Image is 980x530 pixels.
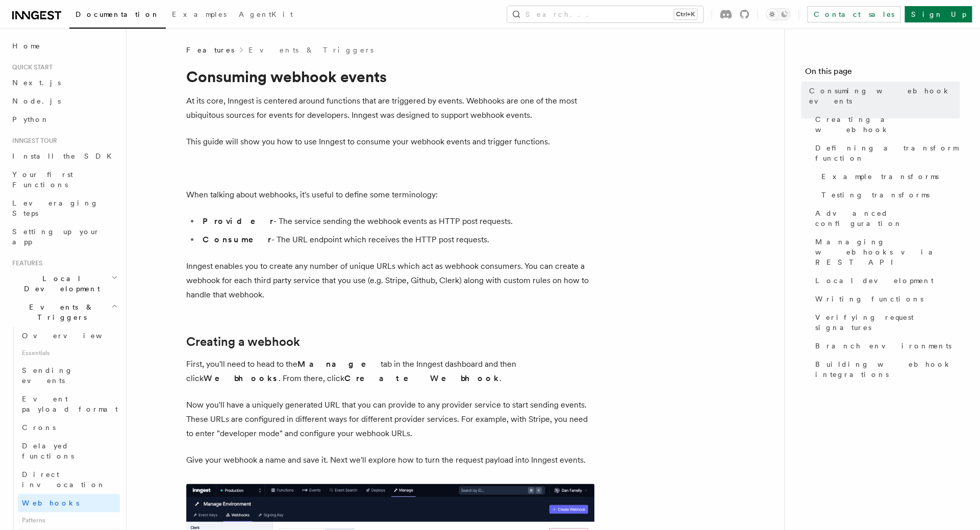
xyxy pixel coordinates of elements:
a: Webhooks [18,494,120,512]
a: Managing webhooks via REST API [811,233,960,271]
span: Branch environments [815,341,951,351]
a: Install the SDK [8,147,120,165]
span: Examples [172,10,227,18]
a: Building webhook integrations [811,355,960,384]
a: Sign Up [904,6,972,22]
span: Example transforms [821,171,939,182]
span: Creating a webhook [815,114,960,135]
a: AgentKit [233,3,299,28]
span: Direct invocation [22,470,106,489]
strong: Provider [203,216,273,226]
button: Toggle dark mode [766,8,790,20]
a: Creating a webhook [811,110,960,139]
span: Quick start [8,63,53,71]
span: Features [186,45,234,55]
span: Defining a transform function [815,143,960,163]
span: AgentKit [239,10,293,18]
a: Local development [811,271,960,290]
a: Crons [18,418,120,437]
p: Inngest enables you to create any number of unique URLs which act as webhook consumers. You can c... [186,259,594,302]
span: Sending events [22,366,73,385]
button: Events & Triggers [8,298,120,326]
a: Advanced configuration [811,204,960,233]
span: Inngest tour [8,137,57,145]
span: Managing webhooks via REST API [815,237,960,267]
p: This guide will show you how to use Inngest to consume your webhook events and trigger functions. [186,135,594,149]
span: Event payload format [22,395,118,413]
strong: Manage [297,359,381,369]
a: Contact sales [807,6,900,22]
button: Search...Ctrl+K [507,6,703,22]
span: Essentials [18,345,120,361]
a: Delayed functions [18,437,120,465]
span: Local development [815,275,934,286]
span: Webhooks [22,499,79,507]
a: Leveraging Steps [8,194,120,222]
span: Consuming webhook events [809,86,960,106]
a: Branch environments [811,337,960,355]
a: Node.js [8,92,120,110]
span: Crons [22,423,56,432]
span: Home [12,41,41,51]
a: Verifying request signatures [811,308,960,337]
a: Your first Functions [8,165,120,194]
a: Testing transforms [817,186,960,204]
a: Example transforms [817,167,960,186]
span: Your first Functions [12,170,73,189]
p: When talking about webhooks, it's useful to define some terminology: [186,188,594,202]
strong: Webhooks [204,373,279,383]
a: Events & Triggers [248,45,373,55]
kbd: Ctrl+K [674,9,697,19]
a: Home [8,37,120,55]
span: Overview [22,332,127,340]
span: Python [12,115,49,123]
a: Setting up your app [8,222,120,251]
li: - The URL endpoint which receives the HTTP post requests. [199,233,594,247]
strong: Consumer [203,235,271,244]
a: Defining a transform function [811,139,960,167]
span: Verifying request signatures [815,312,960,333]
a: Next.js [8,73,120,92]
span: Features [8,259,42,267]
a: Examples [166,3,233,28]
h1: Consuming webhook events [186,67,594,86]
a: Writing functions [811,290,960,308]
a: Direct invocation [18,465,120,494]
a: Python [8,110,120,129]
p: At its core, Inngest is centered around functions that are triggered by events. Webhooks are one ... [186,94,594,122]
h4: On this page [805,65,960,82]
span: Building webhook integrations [815,359,960,380]
p: Now you'll have a uniquely generated URL that you can provide to any provider service to start se... [186,398,594,441]
span: Advanced configuration [815,208,960,229]
p: First, you'll need to head to the tab in the Inngest dashboard and then click . From there, click . [186,357,594,386]
strong: Create Webhook [344,373,499,383]
span: Patterns [18,512,120,528]
span: Node.js [12,97,61,105]
a: Overview [18,326,120,345]
p: Give your webhook a name and save it. Next we'll explore how to turn the request payload into Inn... [186,453,594,467]
a: Consuming webhook events [805,82,960,110]
span: Testing transforms [821,190,929,200]
span: Documentation [76,10,160,18]
span: Local Development [8,273,111,294]
span: Delayed functions [22,442,74,460]
span: Events & Triggers [8,302,111,322]
a: Creating a webhook [186,335,300,349]
li: - The service sending the webhook events as HTTP post requests. [199,214,594,229]
span: Install the SDK [12,152,118,160]
span: Writing functions [815,294,923,304]
span: Setting up your app [12,228,100,246]
button: Local Development [8,269,120,298]
a: Sending events [18,361,120,390]
a: Event payload format [18,390,120,418]
span: Next.js [12,79,61,87]
span: Leveraging Steps [12,199,98,217]
a: Documentation [69,3,166,29]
